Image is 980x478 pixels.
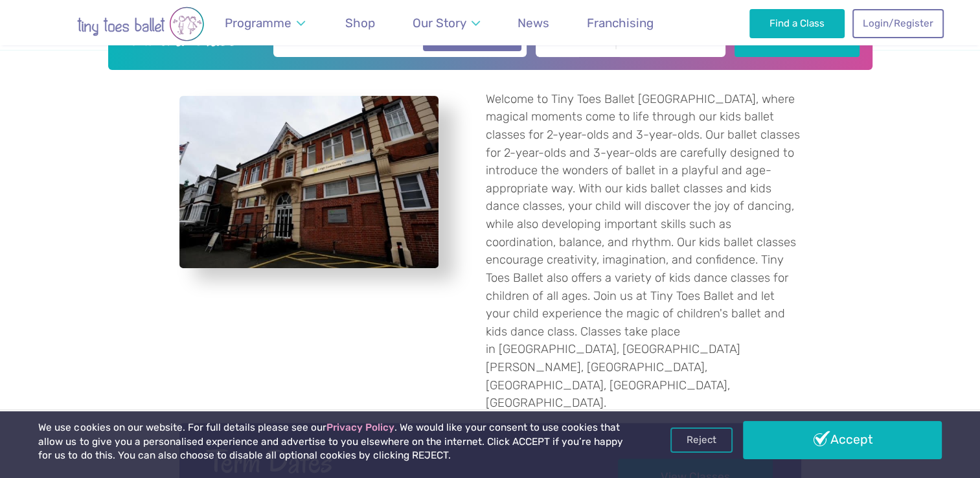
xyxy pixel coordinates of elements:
[339,8,382,38] a: Shop
[406,8,486,38] a: Our Story
[120,21,264,53] h2: Find a Class
[486,91,801,413] p: Welcome to Tiny Toes Ballet [GEOGRAPHIC_DATA], where magical moments come to life through our kid...
[581,8,660,38] a: Franchising
[37,6,244,41] img: tiny toes ballet
[670,427,733,452] a: Reject
[326,422,394,433] a: Privacy Policy
[852,9,943,38] a: Login/Register
[345,16,375,30] span: Shop
[512,8,556,38] a: News
[587,16,654,30] span: Franchising
[179,96,439,268] a: View full-size image
[219,8,312,38] a: Programme
[413,16,466,30] span: Our Story
[743,421,941,459] a: Accept
[749,9,845,38] a: Find a Class
[225,16,291,30] span: Programme
[518,16,549,30] span: News
[38,421,625,463] p: We use cookies on our website. For full details please see our . We would like your consent to us...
